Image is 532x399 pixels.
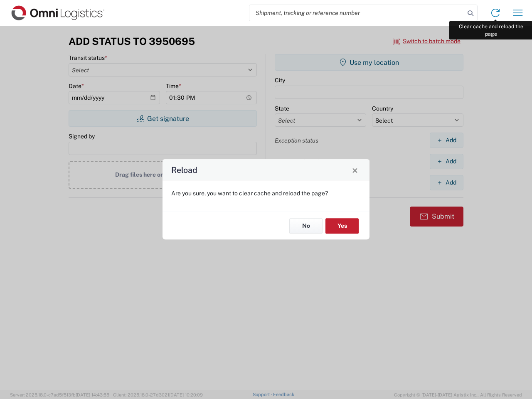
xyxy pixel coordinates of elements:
button: No [289,218,323,234]
button: Close [349,164,361,176]
p: Are you sure, you want to clear cache and reload the page? [171,190,361,197]
button: Yes [325,218,359,234]
input: Shipment, tracking or reference number [249,5,465,21]
h4: Reload [171,164,197,176]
